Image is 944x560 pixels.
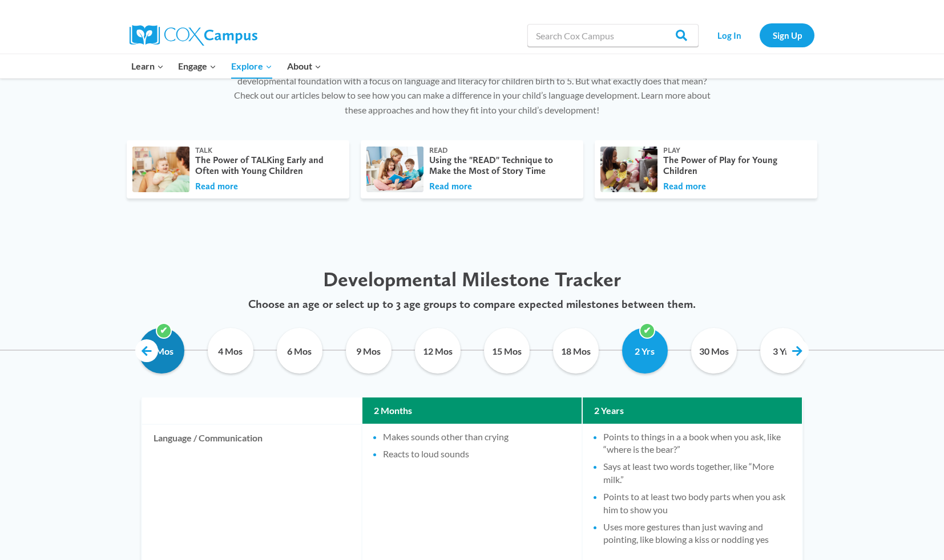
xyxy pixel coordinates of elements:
th: 2 Years [583,397,802,424]
li: Reacts to loud sounds [383,448,570,460]
button: Read more [663,180,706,193]
div: The Power of TALKing Early and Often with Young Children [195,155,338,176]
li: Makes sounds other than crying [383,431,570,443]
li: Says at least two words together, like “More milk.” [603,460,790,486]
img: mom-reading-with-children.jpg [365,145,425,193]
div: Read [429,146,572,155]
div: Talk [195,146,338,155]
a: Log In [704,23,754,47]
p: Choose an age or select up to 3 age groups to compare expected milestones between them. [127,297,817,311]
button: Child menu of Learn [124,54,171,78]
th: 2 Months [362,397,582,424]
a: Talk The Power of TALKing Early and Often with Young Children Read more [127,140,349,198]
li: Uses more gestures than just waving and pointing, like blowing a kiss or nodding yes [603,521,790,546]
a: Play The Power of Play for Young Children Read more [595,140,817,198]
button: Child menu of Engage [171,54,224,78]
img: Cox Campus [130,25,257,46]
div: Using the "READ" Technique to Make the Most of Story Time [429,155,572,176]
img: 0010-Lyra-11-scaled-1.jpg [599,145,659,193]
button: Read more [429,180,472,193]
a: Read Using the "READ" Technique to Make the Most of Story Time Read more [361,140,583,198]
button: Child menu of Explore [224,54,280,78]
div: Play [663,146,806,155]
nav: Primary Navigation [124,54,328,78]
nav: Secondary Navigation [704,23,814,47]
p: At the [PERSON_NAME][GEOGRAPHIC_DATA], we believe , , and are essential tools to building a solid... [232,59,712,117]
button: Read more [195,180,238,193]
div: The Power of Play for Young Children [663,155,806,176]
img: iStock_53702022_LARGE.jpg [131,145,191,193]
button: Child menu of About [280,54,329,78]
li: Points to at least two body parts when you ask him to show you [603,490,790,516]
li: Points to things in a a book when you ask, like “where is the bear?” [603,431,790,456]
a: Sign Up [760,23,814,47]
span: Developmental Milestone Tracker [323,267,621,291]
input: Search Cox Campus [527,24,699,47]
